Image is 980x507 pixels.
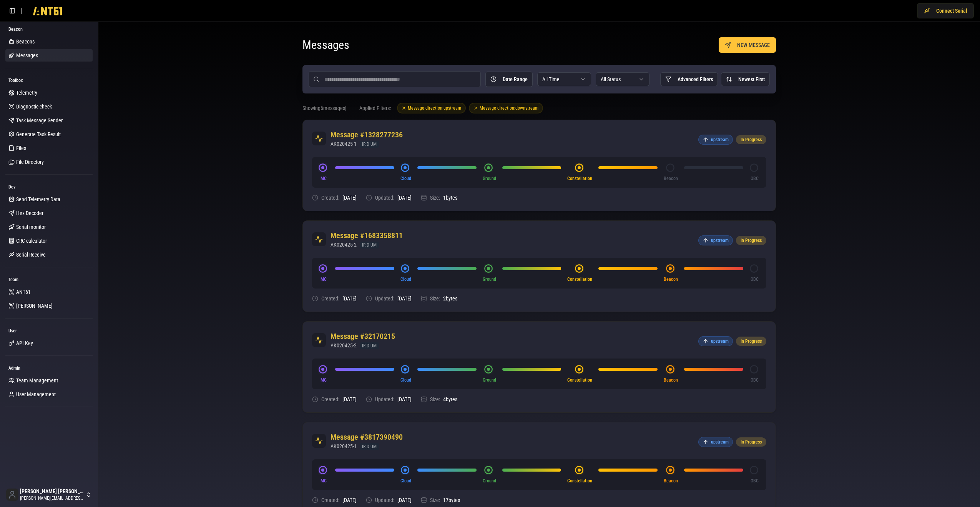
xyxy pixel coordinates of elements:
a: Task Message Sender [5,114,93,127]
span: IRIDIUM [360,141,379,148]
span: [DATE] [397,295,412,302]
span: Updated: [375,395,394,403]
span: Send Telemetry Data [16,195,60,203]
span: In Progress [736,337,766,346]
span: Cloud [400,478,411,484]
span: Constellation [567,478,592,484]
span: Cloud [400,377,411,383]
span: Date Range [503,75,528,83]
span: upstream [711,137,729,143]
span: upstream [711,237,729,243]
button: [PERSON_NAME] [PERSON_NAME][PERSON_NAME][EMAIL_ADDRESS][DOMAIN_NAME] [3,485,95,504]
a: Diagnostic check [5,100,93,113]
span: Team Management [16,377,58,384]
span: Size: [430,496,440,504]
span: IRIDIUM [360,242,379,248]
button: Newest First [721,72,770,86]
span: Size: [430,395,440,403]
a: Generate Task Result [5,128,93,140]
span: Created: [321,295,339,302]
span: Telemetry [16,89,37,97]
span: Constellation [567,175,592,182]
span: File Directory [16,158,44,166]
span: In Progress [736,437,766,447]
span: Updated: [375,496,394,504]
span: MC [321,276,327,282]
h2: Message #1683358811 [331,230,403,241]
span: In Progress [736,135,766,144]
div: Dev [5,181,93,193]
a: Telemetry [5,87,93,99]
a: Files [5,142,93,154]
a: CRC calculator [5,235,93,247]
div: Admin [5,362,93,374]
span: Cloud [400,175,411,182]
div: Toolbox [5,74,93,87]
span: Hex Decoder [16,209,43,217]
span: Beacon [664,478,678,484]
a: Send Telemetry Data [5,193,93,205]
a: ANT61 [5,286,93,298]
span: Constellation [567,276,592,282]
span: 2 bytes [443,295,457,302]
span: ANT61 [16,288,31,296]
a: Serial monitor [5,221,93,233]
div: AK020425-2 [331,342,395,349]
span: User Management [16,390,56,398]
span: Task Message Sender [16,117,63,124]
h2: Message #32170215 [331,331,395,342]
span: OBC [751,276,759,282]
a: Hex Decoder [5,207,93,219]
span: Ground [483,175,496,182]
span: [DATE] [342,295,357,302]
span: Constellation [567,377,592,383]
span: Serial monitor [16,223,46,231]
span: In Progress [736,236,766,245]
span: Showing 6 message s | [302,104,358,112]
span: Beacon [664,175,678,182]
span: Beacon [664,377,678,383]
span: MC [321,478,327,484]
span: Updated: [375,194,394,202]
div: AK020425-1 [331,140,403,148]
span: Size: [430,295,440,302]
span: Ground [483,377,496,383]
span: IRIDIUM [360,443,379,450]
div: Team [5,274,93,286]
span: CRC calculator [16,237,47,245]
span: MC [321,175,327,182]
div: AK020425-2 [331,241,403,248]
button: Connect Serial [917,3,974,18]
button: NEW MESSAGE [719,37,776,53]
span: Serial Receive [16,251,46,259]
div: Message direction: downstream [469,103,543,113]
span: [DATE] [342,194,357,202]
a: Beacons [5,35,93,48]
span: Created: [321,194,339,202]
span: Messages [16,52,38,59]
span: IRIDIUM [360,342,379,349]
button: Advanced Filters [660,72,718,86]
span: OBC [751,478,759,484]
span: [PERSON_NAME] [16,302,53,310]
a: Messages [5,49,93,62]
span: [DATE] [342,395,357,403]
span: Cloud [400,276,411,282]
span: Diagnostic check [16,103,52,110]
a: API Key [5,337,93,349]
span: [DATE] [397,194,412,202]
span: upstream [711,338,729,344]
span: [DATE] [397,496,412,504]
span: 1 bytes [443,194,457,202]
span: Generate Task Result [16,130,61,138]
div: User [5,325,93,337]
div: Message direction: upstream [397,103,466,113]
span: Ground [483,276,496,282]
span: Applied Filters: [359,104,391,112]
a: File Directory [5,156,93,168]
span: 4 bytes [443,395,457,403]
button: Date Range [485,72,533,87]
span: Updated: [375,295,394,302]
a: Team Management [5,374,93,387]
span: [DATE] [397,395,412,403]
